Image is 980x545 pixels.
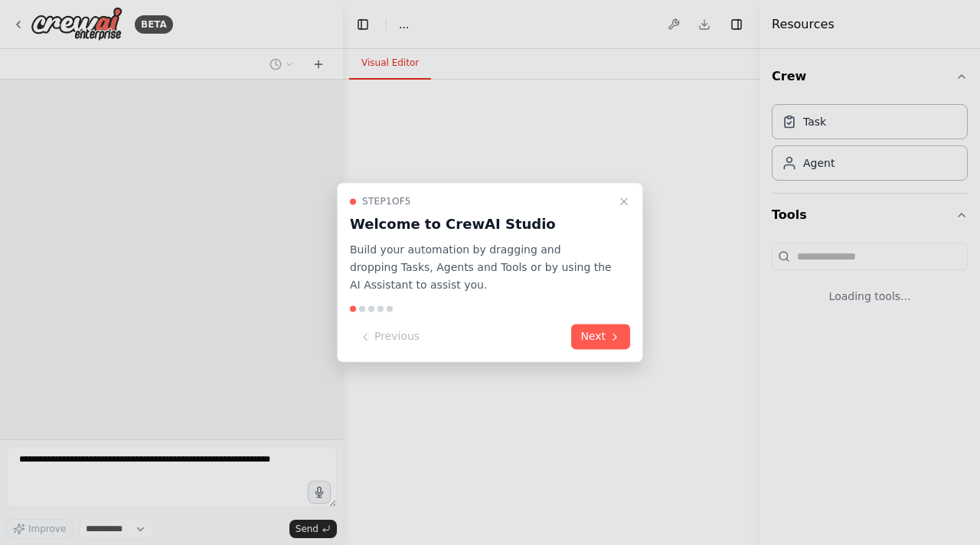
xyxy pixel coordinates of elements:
span: Step 1 of 5 [362,195,411,207]
button: Close walkthrough [615,192,633,210]
p: Build your automation by dragging and dropping Tasks, Agents and Tools or by using the AI Assista... [350,241,612,293]
button: Previous [350,325,429,350]
button: Hide left sidebar [352,14,374,35]
button: Next [571,325,630,350]
h3: Welcome to CrewAI Studio [350,214,612,235]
